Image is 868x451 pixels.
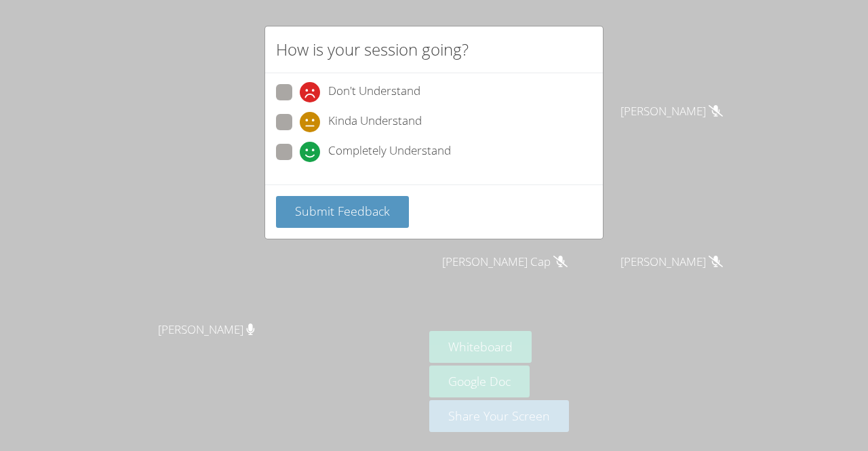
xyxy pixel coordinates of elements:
[276,37,469,62] h2: How is your session going?
[328,112,422,132] span: Kinda Understand
[328,82,420,102] span: Don't Understand
[276,196,409,228] button: Submit Feedback
[295,203,390,219] span: Submit Feedback
[328,142,451,162] span: Completely Understand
